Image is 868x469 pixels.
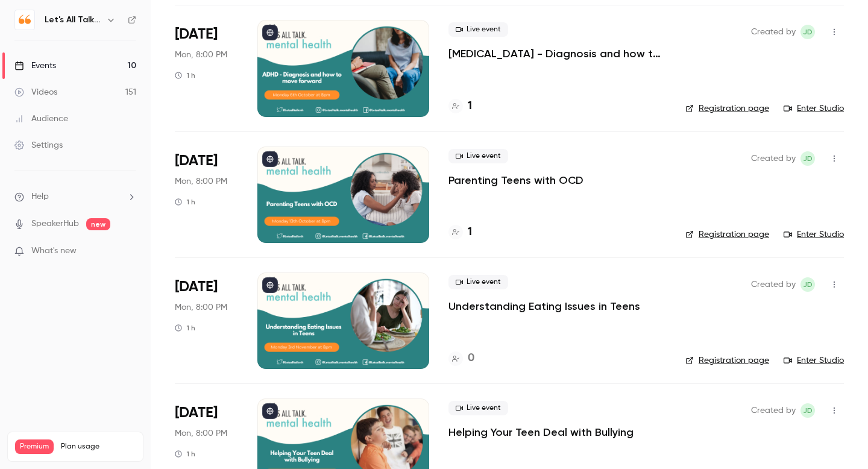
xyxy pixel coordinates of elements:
span: Live event [448,22,508,37]
span: [DATE] [175,277,218,297]
div: Oct 6 Mon, 8:00 PM (Europe/London) [175,20,238,116]
span: Created by [751,25,796,39]
li: help-dropdown-opener [14,190,136,203]
a: 1 [448,98,472,115]
a: Understanding Eating Issues in Teens [448,299,640,313]
span: Mon, 8:00 PM [175,49,227,61]
span: Created by [751,151,796,166]
h4: 1 [468,98,472,115]
h4: 1 [468,224,472,241]
span: Live event [448,401,508,415]
h6: Let's All Talk Mental Health [45,14,101,26]
a: 1 [448,224,472,241]
span: Jenni Dunn [800,277,815,292]
span: What's new [31,245,77,257]
span: Jenni Dunn [800,151,815,166]
span: Mon, 8:00 PM [175,301,227,313]
span: Plan usage [61,442,136,452]
div: Events [14,60,56,72]
span: JD [803,277,813,292]
h4: 0 [468,350,474,367]
div: Videos [14,86,57,98]
div: Nov 3 Mon, 8:00 PM (Europe/London) [175,272,238,369]
span: new [86,218,110,230]
span: Premium [15,439,54,454]
span: JD [803,151,813,166]
div: 1 h [175,323,195,333]
div: Settings [14,139,63,151]
span: Live event [448,149,508,163]
div: Oct 13 Mon, 8:00 PM (Europe/London) [175,146,238,243]
a: SpeakerHub [31,218,79,230]
span: [DATE] [175,403,218,423]
span: Live event [448,275,508,289]
span: [DATE] [175,25,218,44]
a: Helping Your Teen Deal with Bullying [448,425,634,439]
a: 0 [448,350,474,367]
span: Created by [751,277,796,292]
a: [MEDICAL_DATA] - Diagnosis and how to move forward [448,46,666,61]
span: [DATE] [175,151,218,171]
span: Jenni Dunn [800,403,815,418]
div: 1 h [175,197,195,207]
a: Enter Studio [784,102,844,115]
a: Registration page [685,102,769,115]
a: Registration page [685,354,769,367]
div: 1 h [175,71,195,80]
span: Mon, 8:00 PM [175,427,227,439]
div: 1 h [175,449,195,459]
span: Mon, 8:00 PM [175,175,227,187]
a: Enter Studio [784,354,844,367]
img: Let's All Talk Mental Health [15,10,34,30]
div: Audience [14,113,68,125]
a: Enter Studio [784,228,844,241]
span: JD [803,25,813,39]
span: JD [803,403,813,418]
a: Registration page [685,228,769,241]
span: Jenni Dunn [800,25,815,39]
span: Created by [751,403,796,418]
span: Help [31,190,49,203]
a: Parenting Teens with OCD [448,173,583,187]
